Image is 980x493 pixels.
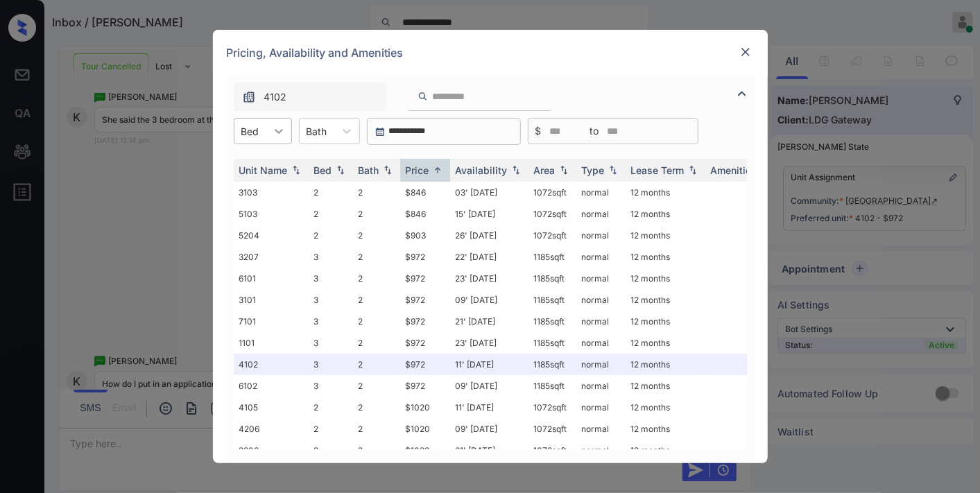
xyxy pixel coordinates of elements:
td: 2 [353,354,400,375]
td: normal [576,354,626,375]
td: 6102 [234,375,309,397]
td: 12 months [626,289,705,311]
td: 2 [309,440,353,461]
td: 1072 sqft [528,397,576,418]
td: 22' [DATE] [450,246,528,268]
td: 21' [DATE] [450,440,528,461]
div: Lease Term [631,164,685,176]
td: 1072 sqft [528,225,576,246]
td: 09' [DATE] [450,418,528,440]
td: normal [576,289,626,311]
td: 1072 sqft [528,203,576,225]
td: 2 [353,268,400,289]
img: sorting [557,166,571,175]
td: $846 [400,203,450,225]
td: 5103 [234,203,309,225]
td: 12 months [626,418,705,440]
td: normal [576,440,626,461]
td: 21' [DATE] [450,311,528,332]
td: $1020 [400,418,450,440]
td: 15' [DATE] [450,203,528,225]
img: sorting [381,166,395,175]
td: 1185 sqft [528,354,576,375]
img: close [739,45,753,59]
td: 3103 [234,182,309,203]
td: 12 months [626,246,705,268]
td: 3 [309,332,353,354]
img: sorting [686,166,700,175]
td: normal [576,397,626,418]
div: Availability [456,164,508,176]
div: Price [406,164,429,176]
td: 1072 sqft [528,182,576,203]
td: 1185 sqft [528,311,576,332]
td: 2 [353,332,400,354]
td: 26' [DATE] [450,225,528,246]
td: $903 [400,225,450,246]
td: normal [576,246,626,268]
td: 2 [309,225,353,246]
td: $1020 [400,397,450,418]
td: 12 months [626,225,705,246]
div: Area [534,164,556,176]
td: 3 [309,311,353,332]
td: normal [576,268,626,289]
td: 3 [309,268,353,289]
td: 2206 [234,440,309,461]
td: 2 [353,289,400,311]
td: 12 months [626,268,705,289]
img: sorting [606,166,620,175]
td: 4102 [234,354,309,375]
td: 12 months [626,440,705,461]
td: 3207 [234,246,309,268]
td: 09' [DATE] [450,375,528,397]
img: sorting [509,166,523,175]
td: 23' [DATE] [450,268,528,289]
td: normal [576,418,626,440]
td: 1072 sqft [528,418,576,440]
td: 2 [353,375,400,397]
td: 11' [DATE] [450,354,528,375]
img: sorting [334,166,347,175]
span: $ [535,123,542,139]
td: $972 [400,375,450,397]
td: 1072 sqft [528,440,576,461]
td: $1020 [400,440,450,461]
td: 12 months [626,182,705,203]
td: 2 [353,397,400,418]
div: Type [582,164,605,176]
div: Amenities [711,164,757,176]
td: $972 [400,354,450,375]
td: 11' [DATE] [450,397,528,418]
td: 09' [DATE] [450,289,528,311]
td: 5204 [234,225,309,246]
td: normal [576,311,626,332]
img: icon-zuma [418,90,428,103]
td: 1101 [234,332,309,354]
td: 2 [309,182,353,203]
td: 3101 [234,289,309,311]
td: 6101 [234,268,309,289]
td: 2 [353,246,400,268]
img: icon-zuma [242,90,256,104]
td: 1185 sqft [528,246,576,268]
td: 2 [353,311,400,332]
td: 2 [309,203,353,225]
td: $972 [400,332,450,354]
div: Pricing, Availability and Amenities [213,30,768,76]
td: $846 [400,182,450,203]
span: to [590,123,599,139]
div: Bed [314,164,332,176]
td: 03' [DATE] [450,182,528,203]
td: 3 [309,354,353,375]
td: 3 [309,246,353,268]
td: 2 [353,440,400,461]
td: 1185 sqft [528,289,576,311]
td: 4206 [234,418,309,440]
td: normal [576,375,626,397]
td: 2 [309,418,353,440]
span: 4102 [264,89,287,105]
div: Bath [359,164,379,176]
td: 2 [353,182,400,203]
td: 12 months [626,375,705,397]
